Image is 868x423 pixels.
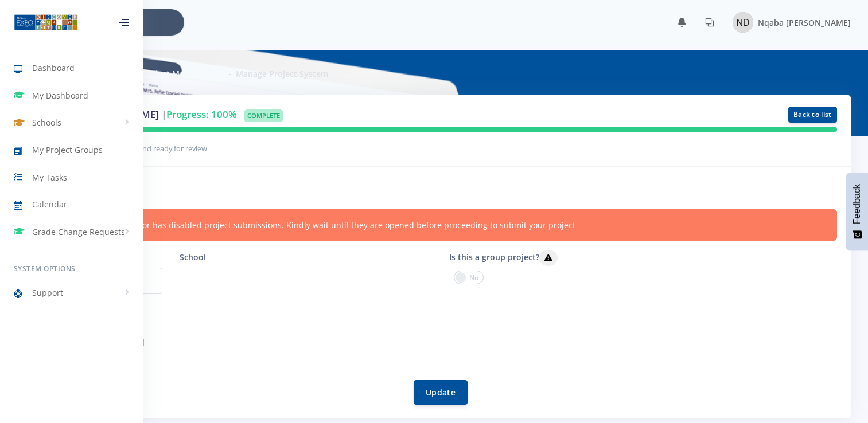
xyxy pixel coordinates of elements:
[14,13,78,32] img: ...
[31,107,563,122] h3: Project by: [PERSON_NAME] |
[32,226,125,238] span: Grade Change Requests
[120,68,328,80] nav: breadcrumb
[166,108,237,121] span: Progress: 100%
[846,173,868,250] button: Feedback - Show survey
[539,250,558,266] button: Is this a group project?
[788,107,837,123] a: Back to list
[758,17,851,28] span: Nqaba [PERSON_NAME]
[723,10,851,35] a: Image placeholder Nqaba [PERSON_NAME]
[852,184,862,224] span: Feedback
[32,62,75,74] span: Dashboard
[32,198,67,210] span: Calendar
[32,144,103,156] span: My Project Groups
[414,380,468,405] button: Update
[224,68,328,80] li: Manage Project System
[180,251,206,263] label: School
[142,68,224,79] a: Project Management
[32,171,67,183] span: My Tasks
[733,12,753,33] img: Image placeholder
[32,89,88,101] span: My Dashboard
[244,109,283,122] span: Complete
[32,287,63,299] span: Support
[449,250,558,266] label: Is this a group project?
[31,181,837,195] h6: Project information
[14,264,129,274] h6: System Options
[32,116,61,128] span: Schools
[31,209,837,241] div: Your provincial coordinator has disabled project submissions. Kindly wait until they are opened b...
